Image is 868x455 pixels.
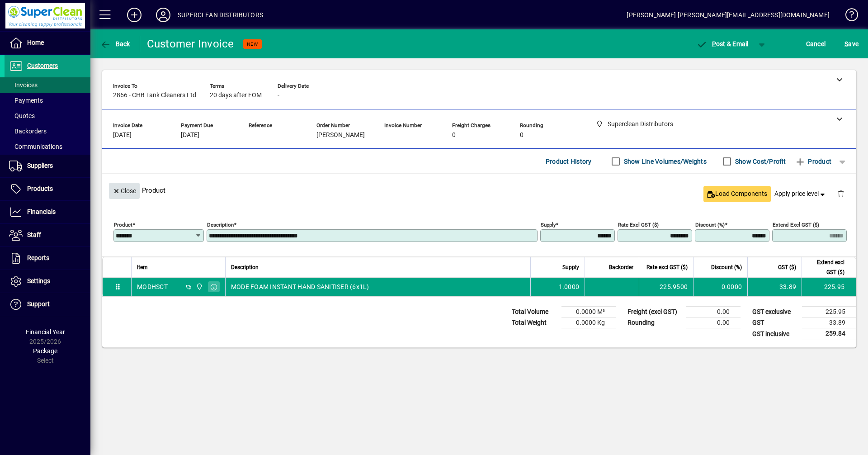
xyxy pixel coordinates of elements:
a: Financials [5,201,90,223]
mat-label: Extend excl GST ($) [773,222,819,228]
span: Staff [27,231,41,238]
span: Back [100,40,130,47]
a: Home [5,32,90,54]
span: Backorder [609,262,633,272]
span: Support [27,300,50,308]
span: Financials [27,208,56,215]
td: GST inclusive [748,328,802,340]
span: [DATE] [113,132,132,139]
button: Back [98,36,132,52]
span: Invoices [9,81,38,89]
div: [PERSON_NAME] [PERSON_NAME][EMAIL_ADDRESS][DOMAIN_NAME] [627,8,830,22]
span: 1.0000 [559,282,580,291]
span: Rate excl GST ($) [646,262,688,272]
span: S [844,40,848,47]
td: 225.95 [802,307,856,318]
span: Supply [562,262,579,272]
span: Item [137,262,148,272]
button: Product History [542,153,595,170]
span: GST ($) [778,262,796,272]
div: 225.9500 [645,282,688,291]
span: Cancel [806,37,826,51]
span: Products [27,185,53,192]
button: Product [790,153,836,170]
span: Quotes [9,112,35,119]
td: Total Weight [507,318,561,328]
button: Apply price level [771,186,830,202]
button: Post & Email [692,36,753,52]
span: 0 [452,132,456,139]
td: 33.89 [747,278,802,296]
span: Communications [9,143,62,150]
span: - [278,92,279,99]
span: 2866 - CHB Tank Cleaners Ltd [113,92,196,99]
span: Description [231,262,259,272]
span: Load Components [707,189,767,199]
a: Reports [5,247,90,270]
span: P [712,40,716,47]
a: Knowledge Base [839,2,857,31]
td: 0.00 [686,318,741,328]
td: GST exclusive [748,307,802,318]
span: Close [113,184,136,199]
mat-label: Supply [541,222,556,228]
td: 33.89 [802,318,856,328]
span: Home [27,39,44,46]
td: Freight (excl GST) [623,307,686,318]
span: 0 [520,132,524,139]
a: Quotes [5,108,90,123]
app-page-header-button: Back [90,36,140,52]
a: Support [5,293,90,316]
td: Total Volume [507,307,561,318]
span: Backorders [9,128,47,135]
a: Suppliers [5,155,90,177]
span: ave [844,37,859,51]
a: Settings [5,270,90,293]
mat-label: Rate excl GST ($) [618,222,659,228]
td: 0.00 [686,307,741,318]
td: GST [748,318,802,328]
span: Extend excl GST ($) [807,257,844,277]
span: Suppliers [27,162,53,169]
button: Profile [149,7,178,23]
a: Backorders [5,123,90,139]
span: Customers [27,62,58,69]
div: SUPERCLEAN DISTRIBUTORS [178,8,263,22]
button: Delete [830,183,852,204]
a: Products [5,178,90,200]
span: [DATE] [181,132,199,139]
span: Package [33,347,57,355]
span: Reports [27,254,49,261]
span: Discount (%) [711,262,742,272]
mat-label: Description [207,222,234,228]
td: 0.0000 [693,278,747,296]
span: - [249,132,250,139]
div: MODHSCT [137,282,168,291]
td: Rounding [623,318,686,328]
a: Communications [5,139,90,154]
a: Staff [5,224,90,246]
span: ost & Email [696,40,749,47]
app-page-header-button: Delete [830,190,852,198]
td: 225.95 [802,278,856,296]
span: Product History [546,154,592,169]
div: Customer Invoice [147,37,234,51]
a: Payments [5,93,90,108]
mat-label: Discount (%) [695,222,725,228]
app-page-header-button: Close [107,186,142,194]
span: MODE FOAM INSTANT HAND SANITISER (6x1L) [231,282,369,291]
span: - [384,132,386,139]
span: Superclean Distributors [193,282,204,292]
span: Settings [27,277,50,284]
td: 0.0000 Kg [561,318,616,328]
span: Apply price level [774,189,827,199]
span: [PERSON_NAME] [316,132,365,139]
span: Financial Year [26,328,65,336]
button: Save [842,36,861,52]
label: Show Line Volumes/Weights [622,157,707,166]
td: 0.0000 M³ [561,307,616,318]
span: 20 days after EOM [210,92,262,99]
button: Add [120,7,149,23]
span: NEW [247,41,258,47]
span: Payments [9,97,43,104]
